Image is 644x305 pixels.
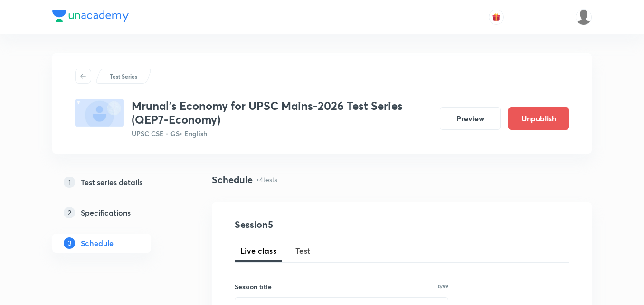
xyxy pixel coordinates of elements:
[81,207,131,218] h5: Specifications
[52,10,129,22] img: Company Logo
[52,203,181,222] a: 2Specifications
[64,237,75,249] p: 3
[256,175,277,185] p: • 4 tests
[440,107,501,130] button: Preview
[508,107,569,130] button: Unpublish
[438,284,448,289] p: 0/99
[132,99,432,127] h3: Mrunal’s Economy for UPSC Mains-2026 Test Series (QEP7-Economy)
[81,237,114,249] h5: Schedule
[235,217,408,232] h4: Session 5
[235,282,272,292] h6: Session title
[492,13,501,21] img: avatar
[240,245,276,256] span: Live class
[64,177,75,188] p: 1
[75,99,124,127] img: fallback-thumbnail.png
[64,207,75,218] p: 2
[212,173,253,187] h4: Schedule
[52,10,129,24] a: Company Logo
[110,72,137,80] p: Test Series
[81,177,142,188] h5: Test series details
[489,10,504,25] button: avatar
[52,173,181,192] a: 1Test series details
[576,9,592,25] img: Rajesh Kumar
[295,245,311,256] span: Test
[132,128,432,138] p: UPSC CSE - GS • English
